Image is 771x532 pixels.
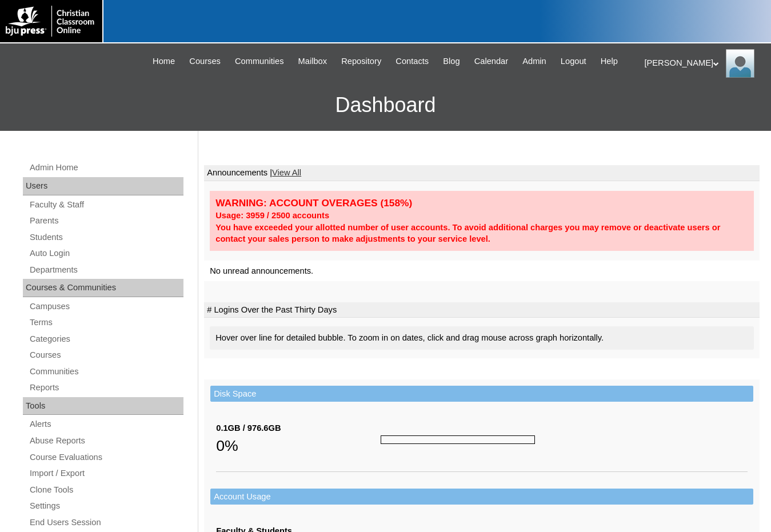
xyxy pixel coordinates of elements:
span: Contacts [396,55,429,68]
a: Home [147,55,181,68]
div: You have exceeded your allotted number of user accounts. To avoid additional charges you may remo... [215,222,748,245]
a: Students [29,230,183,245]
a: Reports [29,381,183,395]
a: Communities [229,55,290,68]
a: Import / Export [29,466,183,481]
td: # Logins Over the Past Thirty Days [204,302,760,318]
div: Hover over line for detailed bubble. To zoom in on dates, click and drag mouse across graph horiz... [210,326,754,350]
td: Disk Space [210,386,753,402]
div: Courses & Communities [23,279,183,297]
a: End Users Session [29,515,183,530]
div: 0.1GB / 976.6GB [216,422,381,434]
a: Clone Tools [29,483,183,497]
a: Communities [29,365,183,379]
td: Account Usage [210,489,753,505]
a: Courses [29,348,183,362]
span: Logout [561,55,586,68]
a: Repository [335,55,387,68]
span: Admin [522,55,546,68]
a: Help [595,55,624,68]
a: Abuse Reports [29,434,183,448]
span: Home [153,55,175,68]
span: Mailbox [298,55,327,68]
div: 0% [216,434,381,457]
a: Categories [29,332,183,346]
a: Departments [29,263,183,277]
strong: Usage: 3959 / 2500 accounts [215,211,329,220]
a: Parents [29,214,183,228]
span: Help [601,55,618,68]
div: [PERSON_NAME] [645,49,760,78]
a: Alerts [29,417,183,431]
a: Campuses [29,299,183,314]
a: Admin [517,55,552,68]
span: Blog [443,55,460,68]
a: Courses [183,55,226,68]
a: Settings [29,499,183,513]
a: Admin Home [29,161,183,175]
div: Users [23,177,183,195]
h3: Dashboard [6,79,765,131]
img: Melanie Sevilla [726,49,754,78]
span: Repository [341,55,381,68]
a: Faculty & Staff [29,198,183,212]
a: Course Evaluations [29,450,183,465]
div: WARNING: ACCOUNT OVERAGES (158%) [215,197,748,210]
a: Mailbox [293,55,333,68]
a: Contacts [390,55,434,68]
div: Tools [23,397,183,415]
span: Courses [189,55,221,68]
span: Communities [235,55,284,68]
img: logo-white.png [6,6,97,37]
a: Calendar [469,55,514,68]
a: Terms [29,315,183,330]
td: No unread announcements. [204,261,760,282]
a: View All [272,168,301,177]
td: Announcements | [204,165,760,181]
span: Calendar [474,55,508,68]
a: Auto Login [29,246,183,261]
a: Logout [555,55,592,68]
a: Blog [437,55,465,68]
